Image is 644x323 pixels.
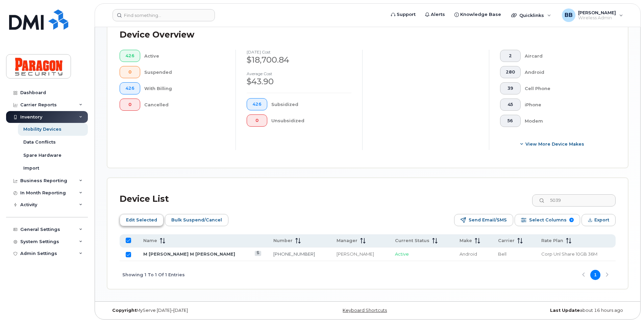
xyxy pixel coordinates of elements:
[525,141,584,147] span: View More Device Makes
[578,10,616,15] span: [PERSON_NAME]
[252,102,262,107] span: 426
[337,238,357,244] span: Manager
[120,50,140,62] button: 426
[247,76,351,87] div: $43.90
[454,214,513,226] button: Send Email/SMS
[431,11,445,18] span: Alerts
[450,8,506,21] a: Knowledge Base
[460,11,501,18] span: Knowledge Base
[532,194,616,207] input: Search Device List ...
[247,114,267,127] button: 0
[500,66,521,78] button: 280
[525,66,605,78] div: Android
[581,214,616,226] button: Export
[125,69,134,75] span: 0
[247,50,351,54] h4: [DATE] cost
[120,190,169,208] div: Device List
[273,251,315,257] a: [PHONE_NUMBER]
[125,53,134,59] span: 426
[247,98,267,110] button: 426
[498,238,515,244] span: Carrier
[271,114,352,127] div: Unsubsidized
[557,8,628,22] div: Barb Burling
[271,98,352,110] div: Subsidized
[273,238,293,244] span: Number
[165,214,228,226] button: Bulk Suspend/Cancel
[120,26,194,44] div: Device Overview
[144,82,225,94] div: With Billing
[343,308,387,313] a: Keyboard Shortcuts
[120,99,140,111] button: 0
[252,118,262,123] span: 0
[395,251,409,257] span: Active
[506,86,515,91] span: 39
[529,215,567,225] span: Select Columns
[125,86,134,91] span: 426
[594,215,609,225] span: Export
[506,69,515,75] span: 280
[460,238,472,244] span: Make
[515,214,580,226] button: Select Columns 9
[386,8,420,21] a: Support
[500,99,521,111] button: 45
[525,115,605,127] div: Modem
[144,99,225,111] div: Cancelled
[541,251,597,257] span: Corp Unl Share 10GB 36M
[525,82,605,94] div: Cell Phone
[143,238,157,244] span: Name
[171,215,222,225] span: Bulk Suspend/Cancel
[143,251,235,257] a: M [PERSON_NAME] M [PERSON_NAME]
[247,54,351,66] div: $18,700.84
[255,251,261,256] a: View Last Bill
[519,13,544,18] span: Quicklinks
[506,8,556,22] div: Quicklinks
[469,215,507,225] span: Send Email/SMS
[395,238,429,244] span: Current Status
[397,11,416,18] span: Support
[460,251,477,257] span: Android
[500,50,521,62] button: 2
[498,251,506,257] span: Bell
[120,82,140,94] button: 426
[120,66,140,78] button: 0
[506,102,515,107] span: 45
[120,214,164,226] button: Edit Selected
[578,15,616,21] span: Wireless Admin
[113,9,215,21] input: Find something...
[500,138,605,150] button: View More Device Makes
[500,115,521,127] button: 56
[247,71,351,76] h4: Average cost
[541,238,563,244] span: Rate Plan
[590,270,600,280] button: Page 1
[569,218,574,222] span: 9
[565,11,573,19] span: BB
[420,8,450,21] a: Alerts
[506,118,515,124] span: 56
[454,308,628,313] div: about 16 hours ago
[525,50,605,62] div: Aircard
[500,82,521,94] button: 39
[122,270,185,280] span: Showing 1 To 1 Of 1 Entries
[525,99,605,111] div: iPhone
[144,50,225,62] div: Active
[550,308,580,313] strong: Last Update
[144,66,225,78] div: Suspended
[126,215,157,225] span: Edit Selected
[506,53,515,59] span: 2
[107,308,281,313] div: MyServe [DATE]–[DATE]
[112,308,137,313] strong: Copyright
[337,251,383,257] div: [PERSON_NAME]
[125,102,134,107] span: 0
